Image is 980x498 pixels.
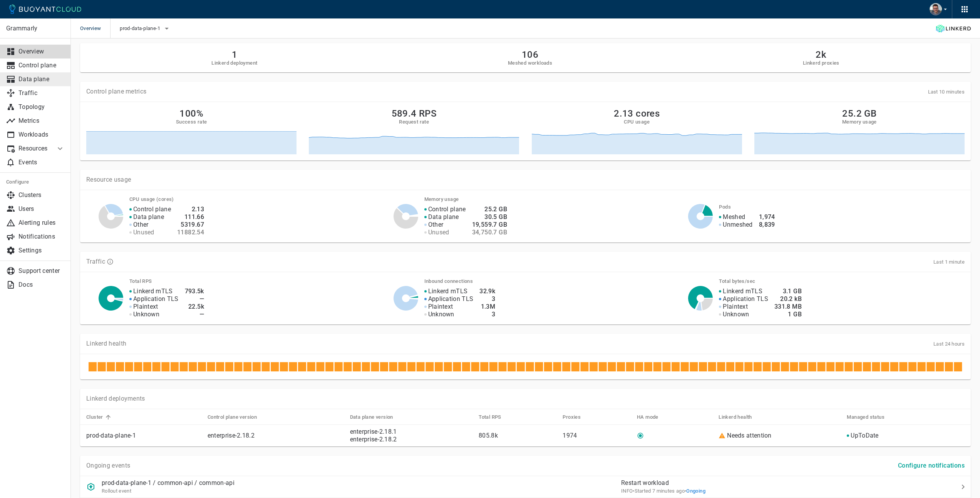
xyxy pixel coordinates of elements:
[6,179,65,185] h5: Configure
[18,205,65,213] p: Users
[18,103,65,111] p: Topology
[18,89,65,97] p: Traffic
[18,281,65,289] p: Docs
[18,62,65,69] p: Control plane
[6,25,64,32] p: Grammarly
[18,75,65,83] p: Data plane
[18,233,65,241] p: Notifications
[80,18,110,38] span: Overview
[18,267,65,275] p: Support center
[18,48,65,55] p: Overview
[18,247,65,254] p: Settings
[930,3,942,15] img: Alex Zakhariash
[18,219,65,227] p: Alerting rules
[18,145,49,152] p: Resources
[18,117,65,125] p: Metrics
[120,25,162,32] span: prod-data-plane-1
[120,23,171,34] button: prod-data-plane-1
[18,159,65,166] p: Events
[18,131,65,139] p: Workloads
[18,191,65,199] p: Clusters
